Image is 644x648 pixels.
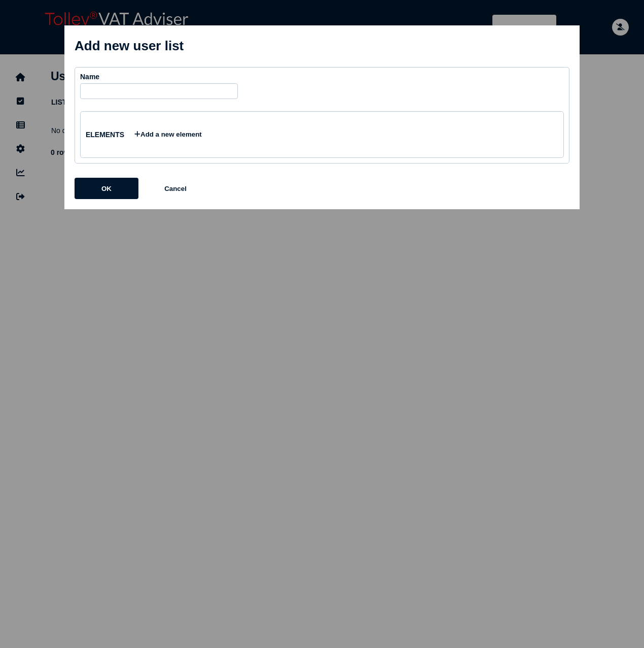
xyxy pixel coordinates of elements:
[80,73,238,81] label: Name
[561,36,569,52] span: ×
[86,124,558,145] h3: Elements
[75,38,569,54] h1: Add new user list
[124,124,212,145] button: Add a new element
[75,178,138,199] button: OK
[144,178,207,199] button: Cancel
